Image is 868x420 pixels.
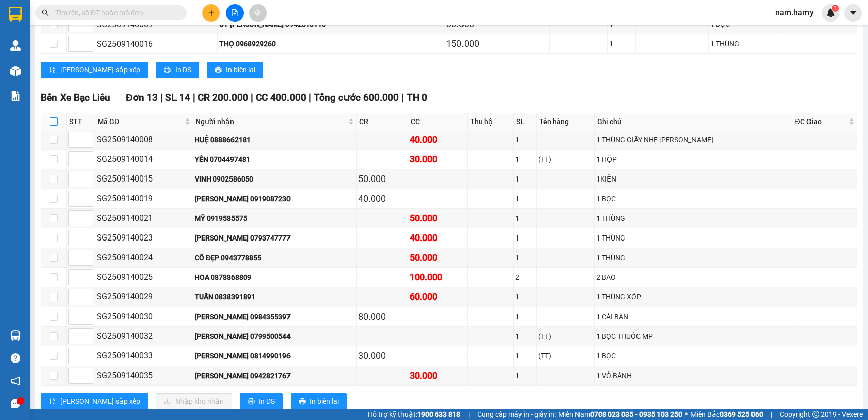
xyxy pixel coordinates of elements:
span: | [160,92,163,103]
div: MỸ 0919585575 [195,213,355,224]
th: Tên hàng [537,113,595,130]
input: Tìm tên, số ĐT hoặc mã đơn [55,7,175,18]
div: [PERSON_NAME] 0793747777 [195,232,355,244]
div: SG2509140033 [97,349,191,362]
th: SL [514,113,536,130]
div: SG2509140024 [97,251,191,264]
span: | [193,92,195,103]
button: plus [202,4,220,22]
div: SG2509140030 [97,310,191,323]
span: Đơn 13 [126,92,158,103]
span: Hỗ trợ kỹ thuật: [368,409,460,420]
span: CC 400.000 [256,92,306,103]
div: 50.000 [358,172,406,186]
div: (TT) [538,154,593,165]
div: SG2509140021 [97,212,191,224]
div: SG2509140023 [97,231,191,244]
div: HUỆ 0888662181 [195,134,355,145]
div: 60.000 [410,290,466,304]
div: 2 [515,272,534,283]
div: 1KIỆN [596,173,791,185]
button: file-add [226,4,244,22]
span: printer [164,66,171,74]
div: [PERSON_NAME] 0799500544 [195,331,355,342]
th: CC [408,113,468,130]
div: THỌ 0968929260 [219,38,442,49]
span: 1 [833,5,837,12]
span: printer [248,398,255,406]
div: 1 [515,350,534,362]
span: Miền Nam [558,409,682,420]
sup: 1 [832,5,839,12]
td: SG2509140025 [95,268,193,287]
div: SG2509140032 [97,330,191,342]
img: warehouse-icon [10,330,21,341]
span: ⚪️ [685,412,688,416]
td: SG2509140008 [95,130,193,150]
div: 1 THÙNG [596,252,791,263]
div: 30.000 [410,369,466,383]
span: Bến Xe Bạc Liêu [41,92,110,103]
button: sort-ascending[PERSON_NAME] sắp xếp [41,62,148,78]
div: 150.000 [446,37,517,51]
div: TUẤN 0838391891 [195,291,355,303]
div: 1 THÙNG [596,213,791,224]
div: SG2509140029 [97,290,191,303]
div: SG2509140015 [97,172,191,185]
div: 1 [515,370,534,381]
span: SL 14 [165,92,190,103]
div: SG2509140014 [97,153,191,165]
span: | [401,92,404,103]
strong: 0369 525 060 [720,410,763,418]
div: 30.000 [358,349,406,363]
div: SG2509140019 [97,192,191,205]
strong: 0708 023 035 - 0935 103 250 [590,410,682,418]
span: In biên lai [226,64,255,75]
td: SG2509140015 [95,169,193,189]
button: aim [249,4,267,22]
span: | [251,92,253,103]
td: SG2509140035 [95,366,193,386]
span: | [309,92,311,103]
img: warehouse-icon [10,66,21,76]
div: SG2509140008 [97,133,191,146]
span: plus [208,9,215,16]
div: 1 [515,252,534,263]
td: SG2509140021 [95,209,193,228]
button: printerIn DS [156,62,199,78]
button: caret-down [844,4,862,22]
div: 1 THÙNG XỐP [596,291,791,303]
div: 1 [515,134,534,145]
img: icon-new-feature [826,8,835,17]
span: In DS [259,396,275,407]
span: Mã GD [98,116,183,127]
div: [PERSON_NAME] 0814990196 [195,350,355,362]
div: 1 [515,193,534,204]
div: 30.000 [410,152,466,166]
div: 1 [609,38,634,49]
div: 1 THÙNG [596,232,791,244]
img: solution-icon [10,91,21,101]
div: 40.000 [358,192,406,206]
div: 1 [515,232,534,244]
span: caret-down [849,8,858,17]
div: 1 THÙNG GIẤY NHẸ [PERSON_NAME] [596,134,791,145]
span: [PERSON_NAME] sắp xếp [60,64,140,75]
div: 1 [515,291,534,303]
span: search [42,9,49,16]
span: aim [254,9,261,16]
div: 100.000 [410,270,466,284]
td: SG2509140029 [95,287,193,307]
button: printerIn biên lai [291,393,347,409]
div: HOA 0878868809 [195,272,355,283]
div: 1 HỘP [596,154,791,165]
strong: 1900 633 818 [417,410,460,418]
span: | [468,409,470,420]
div: SG2509140025 [97,271,191,283]
span: CR 200.000 [198,92,248,103]
div: 40.000 [410,133,466,147]
div: 1 CÁI BÀN [596,311,791,322]
td: SG2509140019 [95,189,193,209]
span: printer [299,398,306,406]
button: printerIn biên lai [207,62,263,78]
